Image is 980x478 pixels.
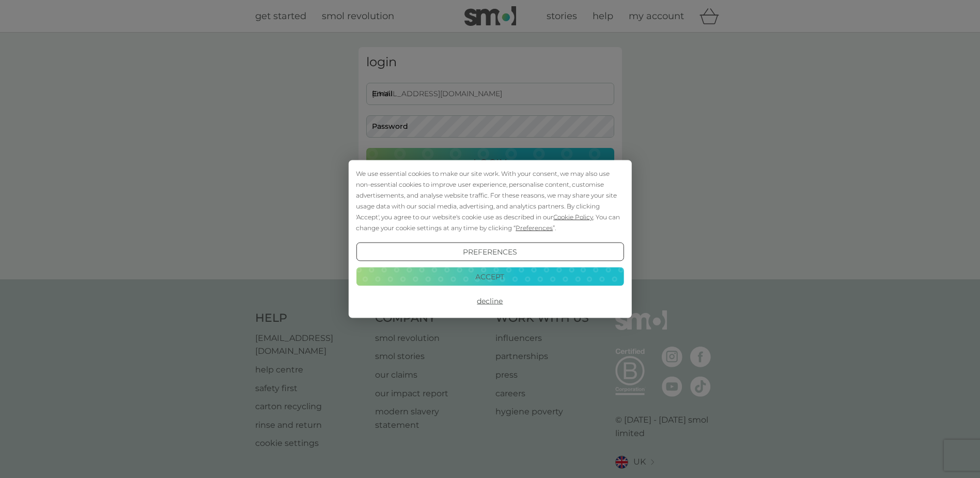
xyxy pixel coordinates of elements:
[553,213,593,221] span: Cookie Policy
[356,243,624,261] button: Preferences
[356,267,624,286] button: Accept
[348,160,631,318] div: Cookie Consent Prompt
[356,292,624,310] button: Decline
[516,224,553,232] span: Preferences
[356,168,624,233] div: We use essential cookies to make our site work. With your consent, we may also use non-essential ...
